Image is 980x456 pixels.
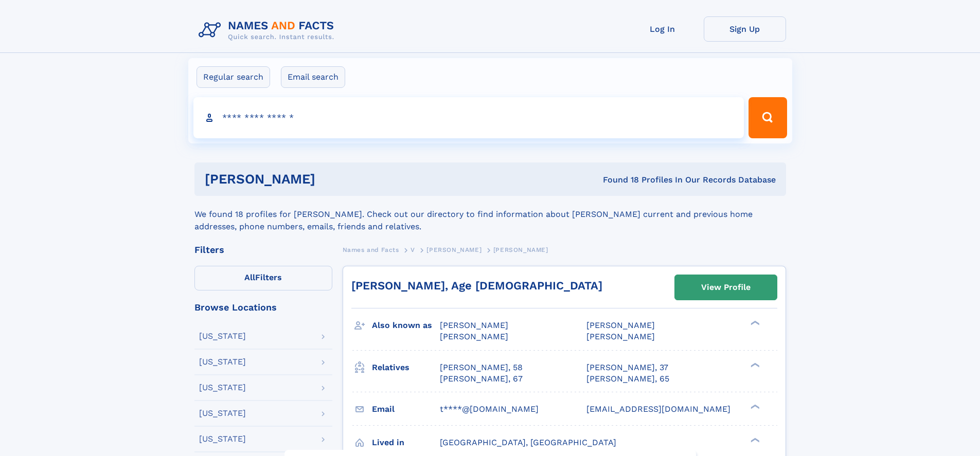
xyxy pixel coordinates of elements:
a: Sign Up [704,16,786,42]
div: ❯ [748,320,760,326]
div: [US_STATE] [199,409,246,417]
a: [PERSON_NAME], 37 [586,362,668,373]
span: [PERSON_NAME] [586,332,655,341]
a: Log In [621,16,704,42]
h3: Email [372,400,440,418]
a: V [411,243,415,256]
label: Regular search [197,66,270,88]
h3: Lived in [372,434,440,451]
span: All [244,272,255,282]
span: [GEOGRAPHIC_DATA], [GEOGRAPHIC_DATA] [440,437,616,447]
div: Browse Locations [194,303,332,312]
a: Names and Facts [343,243,399,256]
div: [US_STATE] [199,358,246,366]
a: [PERSON_NAME], 58 [440,362,523,373]
h1: [PERSON_NAME] [205,173,459,186]
div: [US_STATE] [199,384,246,392]
div: ❯ [748,361,760,368]
div: We found 18 profiles for [PERSON_NAME]. Check out our directory to find information about [PERSON... [194,196,786,233]
div: Filters [194,245,332,254]
a: [PERSON_NAME], 67 [440,373,523,385]
div: [US_STATE] [199,332,246,340]
div: View Profile [701,276,751,299]
span: V [411,246,415,253]
span: [PERSON_NAME] [493,246,548,253]
button: Search Button [749,97,787,138]
a: [PERSON_NAME], 65 [586,373,669,385]
span: [PERSON_NAME] [440,332,508,341]
a: [PERSON_NAME], Age [DEMOGRAPHIC_DATA] [351,279,602,292]
label: Filters [194,266,332,290]
label: Email search [281,66,345,88]
a: View Profile [675,275,777,300]
span: [EMAIL_ADDRESS][DOMAIN_NAME] [586,404,730,414]
div: ❯ [748,403,760,410]
img: Logo Names and Facts [194,16,343,44]
div: [US_STATE] [199,435,246,443]
h3: Also known as [372,317,440,334]
span: [PERSON_NAME] [586,320,655,330]
div: ❯ [748,436,760,443]
div: Found 18 Profiles In Our Records Database [459,174,776,186]
h3: Relatives [372,359,440,376]
input: search input [193,97,744,138]
span: [PERSON_NAME] [426,246,482,253]
span: [PERSON_NAME] [440,320,508,330]
a: [PERSON_NAME] [426,243,482,256]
